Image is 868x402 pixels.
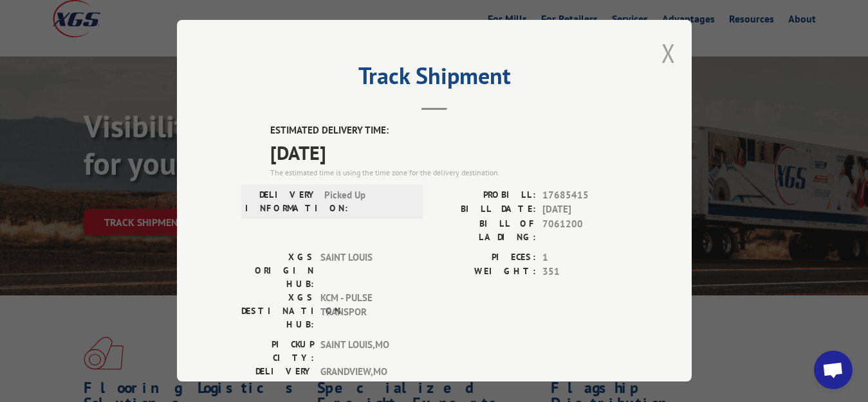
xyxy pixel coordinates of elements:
[434,265,536,279] label: WEIGHT:
[434,250,536,265] label: PIECES:
[661,36,676,70] button: Close modal
[241,291,314,331] label: XGS DESTINATION HUB:
[270,167,627,179] div: The estimated time is using the time zone for the delivery destination.
[320,250,407,291] span: SAINT LOUIS
[542,202,627,217] span: [DATE]
[434,188,536,203] label: PROBILL:
[241,365,314,392] label: DELIVERY CITY:
[241,338,314,365] label: PICKUP CITY:
[241,250,314,291] label: XGS ORIGIN HUB:
[434,202,536,217] label: BILL DATE:
[434,217,536,244] label: BILL OF LADING:
[320,338,407,365] span: SAINT LOUIS , MO
[542,217,627,244] span: 7061200
[320,291,407,331] span: KCM - PULSE TRANSPOR
[270,123,627,138] label: ESTIMATED DELIVERY TIME:
[245,188,318,215] label: DELIVERY INFORMATION:
[542,250,627,265] span: 1
[814,351,853,389] div: Open chat
[542,265,627,279] span: 351
[324,188,411,215] span: Picked Up
[241,67,627,91] h2: Track Shipment
[270,138,627,167] span: [DATE]
[542,188,627,203] span: 17685415
[320,365,407,392] span: GRANDVIEW , MO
